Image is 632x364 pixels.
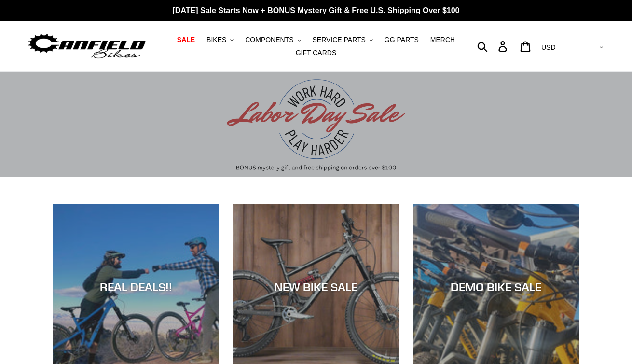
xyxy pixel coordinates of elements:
[307,33,377,46] button: SERVICE PARTS
[177,36,195,44] span: SALE
[291,46,342,59] a: GIFT CARDS
[245,36,293,44] span: COMPONENTS
[202,33,238,46] button: BIKES
[385,36,419,44] span: GG PARTS
[233,280,398,294] div: NEW BIKE SALE
[430,36,455,44] span: MERCH
[426,33,460,46] a: MERCH
[206,36,226,44] span: BIKES
[312,36,365,44] span: SERVICE PARTS
[27,31,147,62] img: Canfield Bikes
[380,33,424,46] a: GG PARTS
[172,33,200,46] a: SALE
[53,280,219,294] div: REAL DEALS!!
[240,33,305,46] button: COMPONENTS
[413,280,579,294] div: DEMO BIKE SALE
[296,49,337,57] span: GIFT CARDS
